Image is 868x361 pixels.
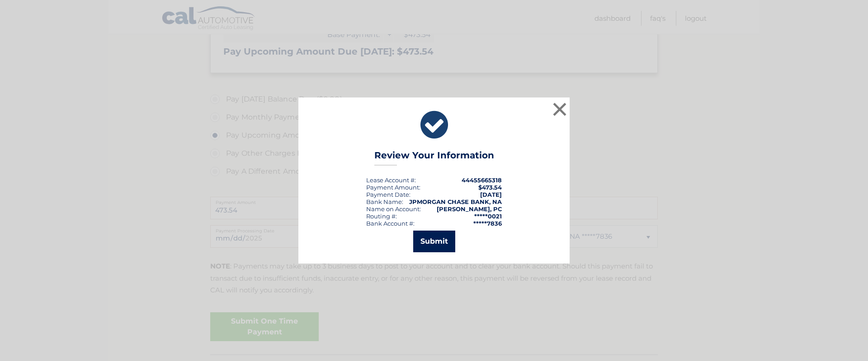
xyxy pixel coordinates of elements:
[366,220,415,227] div: Bank Account #:
[413,231,455,252] button: Submit
[374,150,494,166] h3: Review Your Information
[366,191,409,198] span: Payment Date
[366,198,403,205] div: Bank Name:
[480,191,502,198] span: [DATE]
[366,184,420,191] div: Payment Amount:
[551,100,569,118] button: ×
[366,176,416,184] div: Lease Account #:
[478,184,502,191] span: $473.54
[409,198,502,205] strong: JPMORGAN CHASE BANK, NA
[366,213,397,220] div: Routing #:
[437,205,502,213] strong: [PERSON_NAME], PC
[462,176,502,184] strong: 44455665318
[366,191,410,198] div: :
[366,205,421,213] div: Name on Account:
